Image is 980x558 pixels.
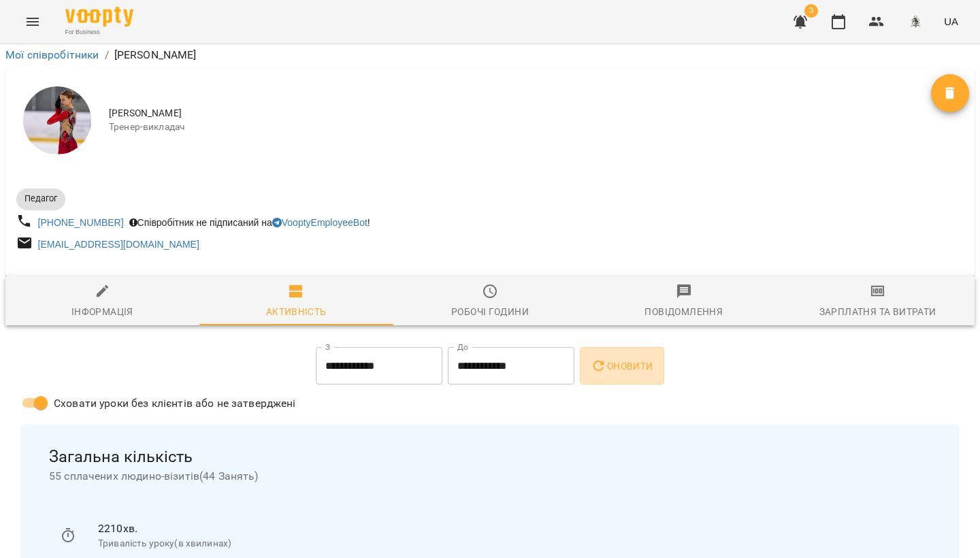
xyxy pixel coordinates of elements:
[266,303,327,320] div: Активність
[109,120,931,134] span: Тренер-викладач
[49,468,931,485] span: 55 сплачених людино-візитів ( 44 Занять )
[16,5,49,38] button: Menu
[944,14,958,29] span: UA
[65,7,133,27] img: Voopty Logo
[804,4,818,18] span: 3
[272,217,367,228] a: VooptyEmployeeBot
[23,86,91,154] img: Наумко Софія
[819,303,936,320] div: Зарплатня та Витрати
[114,47,197,63] p: [PERSON_NAME]
[54,395,296,412] span: Сховати уроки без клієнтів або не затверджені
[71,303,133,320] div: Інформація
[109,107,931,120] span: [PERSON_NAME]
[98,537,920,551] p: Тривалість уроку(в хвилинах)
[105,47,109,63] li: /
[580,347,664,385] button: Оновити
[127,213,373,232] div: Співробітник не підписаний на !
[38,217,124,228] a: [PHONE_NUMBER]
[49,446,931,467] span: Загальна кількість
[644,303,723,320] div: Повідомлення
[5,47,975,63] nav: breadcrumb
[65,28,133,37] span: For Business
[16,193,65,205] span: Педагог
[5,48,99,61] a: Мої співробітники
[38,239,199,250] a: [EMAIL_ADDRESS][DOMAIN_NAME]
[906,12,925,31] img: 8c829e5ebed639b137191ac75f1a07db.png
[98,521,920,537] p: 2210 хв.
[591,358,653,374] span: Оновити
[451,303,529,320] div: Робочі години
[931,74,969,112] button: Видалити
[938,9,964,34] button: UA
